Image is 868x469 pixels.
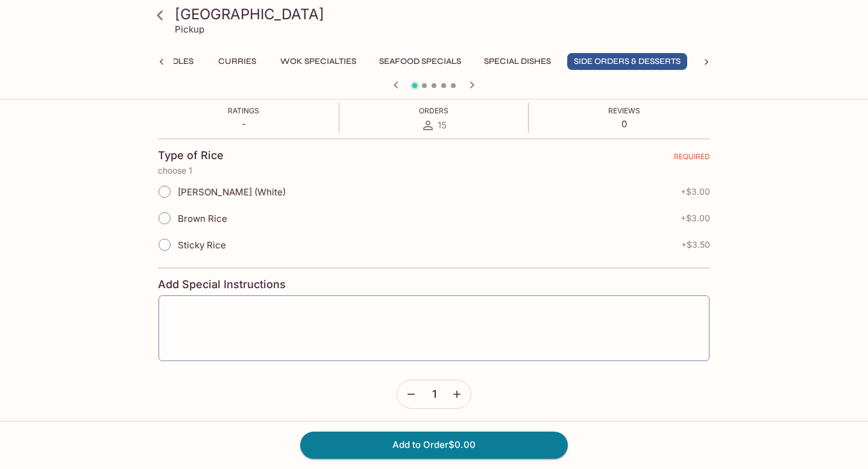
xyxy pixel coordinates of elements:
span: Reviews [608,106,640,115]
p: Pickup [175,24,204,35]
span: Ratings [228,106,259,115]
button: Wok Specialties [274,53,363,70]
span: Sticky Rice [178,239,226,251]
span: Orders [419,106,448,115]
h3: [GEOGRAPHIC_DATA] [175,5,714,24]
span: REQUIRED [674,152,710,166]
button: Curries [210,53,264,70]
button: Side Orders & Desserts [567,53,687,70]
h4: Add Special Instructions [158,278,710,291]
span: [PERSON_NAME] (White) [178,186,286,198]
span: 15 [438,119,447,131]
button: Seafood Specials [373,53,468,70]
span: + $3.00 [681,213,710,223]
p: 0 [608,118,640,130]
span: + $3.50 [681,240,710,250]
button: Special Dishes [477,53,558,70]
p: choose 1 [158,166,710,175]
span: 1 [432,388,436,401]
h4: Type of Rice [158,149,224,162]
span: Brown Rice [178,213,227,224]
p: - [228,118,259,130]
button: Add to Order$0.00 [300,432,568,458]
span: + $3.00 [681,187,710,197]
